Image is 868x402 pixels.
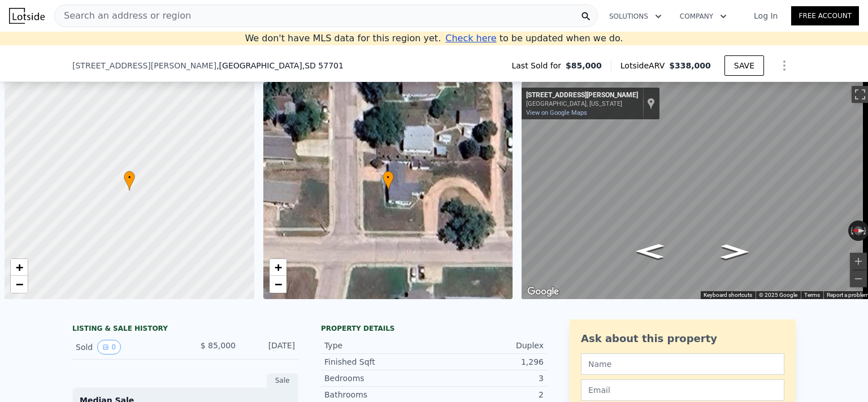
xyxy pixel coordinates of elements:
[445,33,496,44] span: Check here
[383,172,394,183] span: •
[270,259,287,276] a: Zoom in
[511,60,566,71] span: Last Sold for
[804,292,820,298] a: Terms (opens in new tab)
[526,109,587,116] a: View on Google Maps
[324,389,434,400] div: Bathrooms
[848,221,854,241] button: Rotate counterclockwise
[850,253,867,270] button: Zoom in
[274,260,281,274] span: +
[324,356,434,368] div: Finished Sqft
[55,9,191,23] span: Search an address or region
[16,277,23,291] span: −
[724,55,764,76] button: SAVE
[581,331,784,347] div: Ask about this property
[526,91,638,100] div: [STREET_ADDRESS][PERSON_NAME]
[245,340,295,355] div: [DATE]
[526,100,638,107] div: [GEOGRAPHIC_DATA], [US_STATE]
[850,270,867,287] button: Zoom out
[524,284,562,299] img: Google
[759,292,797,298] span: © 2025 Google
[216,60,344,71] span: , [GEOGRAPHIC_DATA]
[9,8,45,24] img: Lotside
[274,277,281,291] span: −
[709,241,761,263] path: Go South, Halley Ave
[434,389,544,400] div: 2
[581,353,784,375] input: Name
[16,260,23,274] span: +
[600,6,671,27] button: Solutions
[773,54,796,77] button: Show Options
[434,356,544,368] div: 1,296
[647,97,655,110] a: Show location on map
[434,373,544,384] div: 3
[124,172,135,183] span: •
[581,379,784,401] input: Email
[324,340,434,351] div: Type
[270,276,287,293] a: Zoom out
[624,240,676,262] path: Go North, Halley Ave
[72,324,298,335] div: LISTING & SALE HISTORY
[704,291,752,299] button: Keyboard shortcuts
[566,60,602,71] span: $85,000
[671,6,736,27] button: Company
[11,276,28,293] a: Zoom out
[324,373,434,384] div: Bedrooms
[321,324,547,333] div: Property details
[302,61,344,70] span: , SD 57701
[434,340,544,351] div: Duplex
[11,259,28,276] a: Zoom in
[201,341,236,350] span: $ 85,000
[669,61,711,70] span: $338,000
[445,32,623,45] div: to be updated when we do.
[524,284,562,299] a: Open this area in Google Maps (opens a new window)
[72,60,216,71] span: [STREET_ADDRESS][PERSON_NAME]
[245,32,623,45] div: We don't have MLS data for this region yet.
[620,60,669,71] span: Lotside ARV
[124,171,135,191] div: •
[267,373,298,388] div: Sale
[97,340,121,355] button: View historical data
[740,10,791,21] a: Log In
[76,340,176,355] div: Sold
[383,171,394,191] div: •
[791,6,859,25] a: Free Account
